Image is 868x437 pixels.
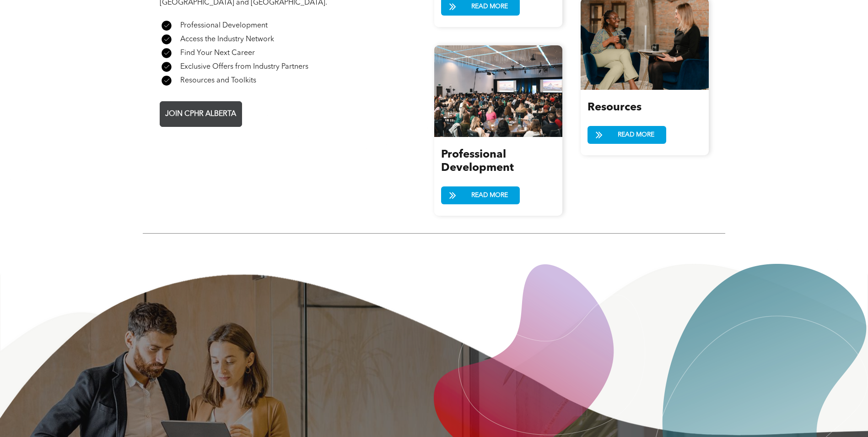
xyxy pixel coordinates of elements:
[588,126,666,144] a: READ MORE
[615,126,658,143] span: READ MORE
[180,22,268,29] span: Professional Development
[180,36,274,43] span: Access the Industry Network
[588,102,642,113] span: Resources
[468,187,511,204] span: READ MORE
[441,186,520,204] a: READ MORE
[180,63,308,71] span: Exclusive Offers from Industry Partners
[162,105,239,123] span: JOIN CPHR ALBERTA
[180,77,256,84] span: Resources and Toolkits
[441,149,514,174] span: Professional Development
[180,49,255,57] span: Find Your Next Career
[160,101,242,127] a: JOIN CPHR ALBERTA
